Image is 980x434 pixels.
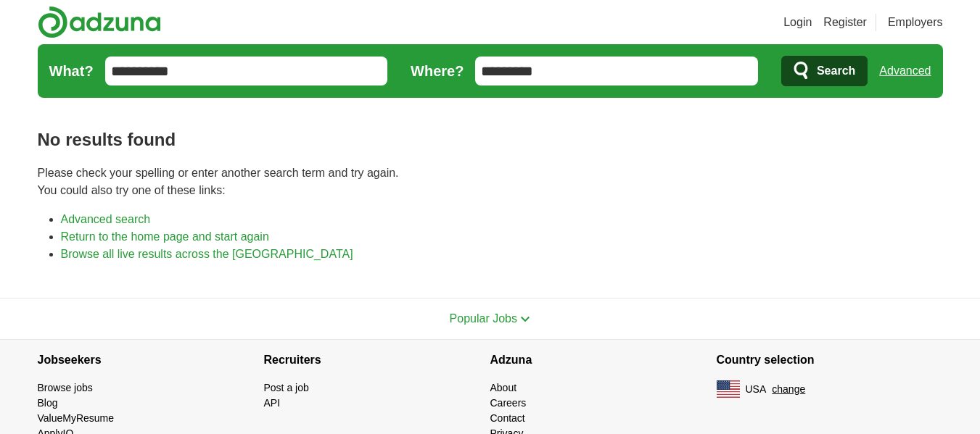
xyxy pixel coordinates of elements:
[823,14,867,31] a: Register
[717,380,740,398] img: US flag
[746,382,767,397] span: USA
[38,397,58,409] a: Blog
[783,14,812,31] a: Login
[38,6,161,38] img: Adzuna logo
[38,164,943,199] p: Please check your spelling or enter another search term and try again. You could also try one of ...
[264,397,281,409] a: API
[38,127,943,153] h1: No results found
[888,14,943,31] a: Employers
[490,382,517,393] a: About
[520,316,530,322] img: toggle icon
[61,230,269,243] a: Return to the home page and start again
[411,60,464,82] label: Where?
[450,312,517,325] span: Popular Jobs
[49,60,94,82] label: What?
[817,57,855,85] span: Search
[61,213,151,225] a: Advanced search
[879,57,931,85] a: Advanced
[781,56,868,86] button: Search
[264,382,309,393] a: Post a job
[490,397,527,409] a: Careers
[717,340,943,380] h4: Country selection
[772,382,805,397] button: change
[38,412,115,424] a: ValueMyResume
[38,382,93,393] a: Browse jobs
[61,248,353,260] a: Browse all live results across the [GEOGRAPHIC_DATA]
[490,412,525,424] a: Contact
